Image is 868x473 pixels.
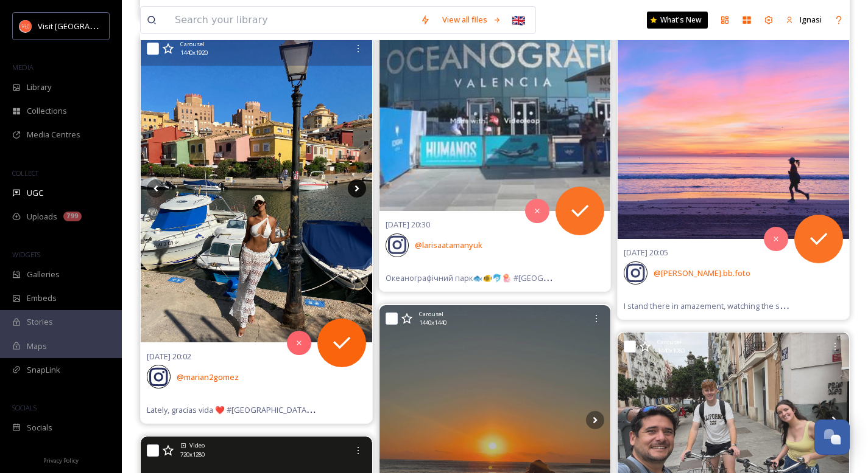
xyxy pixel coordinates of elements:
[27,187,43,199] span: UGC
[43,452,79,467] a: Privacy Policy
[147,351,191,362] span: [DATE] 20:02
[436,8,507,32] a: View all files
[27,340,47,352] span: Maps
[27,211,57,223] span: Uploads
[780,8,828,32] a: Ignasi
[12,403,37,412] span: SOCIALS
[63,212,82,221] div: 799
[27,105,67,117] span: Collections
[43,457,79,464] span: Privacy Policy
[189,441,205,450] span: Video
[180,49,208,57] span: 1440 x 1920
[814,419,850,455] button: Open Chat
[38,20,132,32] span: Visit [GEOGRAPHIC_DATA]
[27,81,51,93] span: Library
[141,35,372,342] img: Lately, gracias vida ❤️ #valencia #spain #familia ❤️
[12,168,38,178] span: COLLECT
[180,451,205,459] span: 720 x 1280
[647,12,708,29] a: What's New
[27,316,53,328] span: Stories
[27,422,52,433] span: Socials
[27,364,60,376] span: SnapLink
[27,292,57,304] span: Embeds
[27,129,80,140] span: Media Centres
[177,371,239,382] span: @ marian2gomez
[507,9,529,31] div: 🇬🇧
[386,219,430,230] span: [DATE] 20:30
[415,240,482,250] span: @ larisaatamanyuk
[654,268,750,278] span: @ [PERSON_NAME].bb.foto
[12,63,34,72] span: MEDIA
[657,347,685,355] span: 1440 x 1080
[180,40,205,49] span: Carousel
[12,250,40,259] span: WIDGETS
[419,319,446,327] span: 1440 x 1440
[27,269,60,280] span: Galleries
[800,14,822,25] span: Ignasi
[147,404,435,415] span: Lately, gracias vida ❤️ #[GEOGRAPHIC_DATA] #[GEOGRAPHIC_DATA] #familia ❤️
[657,338,682,347] span: Carousel
[169,7,414,33] input: Search your library
[624,247,668,258] span: [DATE] 20:05
[19,20,32,32] img: download.png
[419,310,443,319] span: Carousel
